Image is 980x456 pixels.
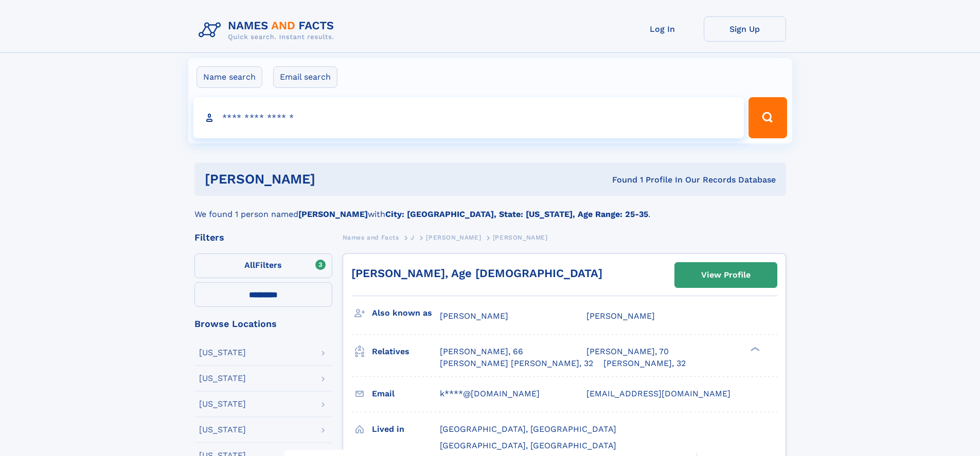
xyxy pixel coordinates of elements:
[199,374,246,382] div: [US_STATE]
[621,16,704,42] a: Log In
[440,441,616,450] span: [GEOGRAPHIC_DATA], [GEOGRAPHIC_DATA]
[194,233,332,242] div: Filters
[194,253,332,278] label: Filters
[493,234,548,241] span: [PERSON_NAME]
[440,358,593,369] a: [PERSON_NAME] [PERSON_NAME], 32
[749,97,787,138] button: Search Button
[704,16,786,42] a: Sign Up
[440,311,508,321] span: [PERSON_NAME]
[586,346,669,357] a: [PERSON_NAME], 70
[701,263,751,287] div: View Profile
[298,209,368,219] b: [PERSON_NAME]
[273,66,337,88] label: Email search
[193,97,744,138] input: search input
[194,16,343,44] img: Logo Names and Facts
[411,231,415,244] a: J
[197,66,262,88] label: Name search
[343,231,399,244] a: Names and Facts
[603,358,686,369] a: [PERSON_NAME], 32
[464,174,776,186] div: Found 1 Profile In Our Records Database
[675,263,777,287] a: View Profile
[194,319,332,329] div: Browse Locations
[426,231,481,244] a: [PERSON_NAME]
[372,385,440,403] h3: Email
[244,260,255,270] span: All
[199,400,246,408] div: [US_STATE]
[385,209,648,219] b: City: [GEOGRAPHIC_DATA], State: [US_STATE], Age Range: 25-35
[199,349,246,357] div: [US_STATE]
[411,234,415,241] span: J
[426,234,481,241] span: [PERSON_NAME]
[372,343,440,360] h3: Relatives
[205,173,464,186] h1: [PERSON_NAME]
[199,426,246,434] div: [US_STATE]
[586,311,655,321] span: [PERSON_NAME]
[372,304,440,322] h3: Also known as
[748,346,760,353] div: ❯
[586,389,730,398] span: [EMAIL_ADDRESS][DOMAIN_NAME]
[351,267,602,280] a: [PERSON_NAME], Age [DEMOGRAPHIC_DATA]
[372,421,440,438] h3: Lived in
[194,196,786,221] div: We found 1 person named with .
[440,346,523,357] a: [PERSON_NAME], 66
[440,424,616,434] span: [GEOGRAPHIC_DATA], [GEOGRAPHIC_DATA]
